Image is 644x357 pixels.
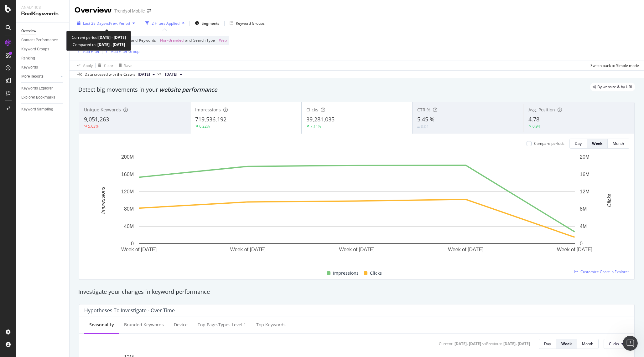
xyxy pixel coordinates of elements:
div: [DATE] - [DATE] [503,341,530,346]
div: Device [174,322,188,328]
div: [DATE] - [DATE] [454,341,481,346]
div: Month [613,141,624,146]
div: Branded Keywords [124,322,164,328]
span: 39,281,035 [306,115,335,123]
text: 12M [580,189,589,194]
b: [DATE] - [DATE] [96,42,125,47]
div: 0.94 [532,124,540,129]
div: Trendyol Mobile [114,8,145,14]
text: 200M [121,154,134,160]
div: Week [592,141,602,146]
button: Clear [96,60,113,70]
button: Switch back to Simple mode [588,60,639,70]
span: 2025 Oct. 5th [138,72,150,77]
span: = [157,38,159,43]
span: 719,536,192 [195,115,226,123]
div: legacy label [590,83,635,91]
text: Week of [DATE] [121,247,157,252]
span: Impressions [333,269,359,277]
span: Segments [202,21,219,26]
div: Top Keywords [256,322,286,328]
a: Keyword Groups [21,46,65,53]
b: [DATE] - [DATE] [98,35,126,40]
text: 160M [121,171,134,177]
span: and [185,38,192,43]
span: Unique Keywords [84,107,121,113]
div: Top Page-Types Level 1 [198,322,246,328]
div: 2 Filters Applied [152,21,179,26]
text: Week of [DATE] [448,247,483,252]
span: Avg. Position [528,107,555,113]
text: Clicks [607,194,612,207]
div: Day [544,341,551,346]
div: Keyword Groups [236,21,265,26]
button: Keyword Groups [227,18,267,28]
div: Day [575,141,582,146]
button: Day [569,139,587,149]
button: 2 Filters Applied [143,18,187,28]
div: arrow-right-arrow-left [147,9,151,13]
button: Add Filter Group [102,48,139,55]
div: Analytics [21,5,64,10]
span: vs Prev. Period [105,21,130,26]
a: Explorer Bookmarks [21,94,65,101]
button: Save [116,60,132,70]
div: Content Performance [21,37,58,43]
span: 4.78 [528,115,539,123]
a: Keywords [21,64,65,71]
a: Customize Chart in Explorer [574,269,629,274]
a: Ranking [21,55,65,62]
text: 0 [580,241,583,246]
span: = [216,38,218,43]
span: Impressions [195,107,221,113]
text: 16M [580,171,589,177]
text: 40M [124,224,134,229]
div: Keyword Groups [21,46,49,53]
button: Segments [192,18,222,28]
div: Clear [104,63,113,68]
div: Switch back to Simple mode [590,63,639,68]
text: Impressions [100,187,106,214]
span: Customize Chart in Explorer [580,269,629,274]
span: Clicks [609,341,619,346]
text: 4M [580,224,587,229]
img: Equal [417,126,420,128]
div: Month [582,341,593,346]
div: Add Filter [83,49,100,54]
a: Content Performance [21,37,65,43]
a: Keywords Explorer [21,85,65,92]
div: Apply [83,63,93,68]
iframe: Intercom live chat [623,336,638,351]
div: RealKeywords [21,10,64,18]
span: By website & by URL [597,85,633,89]
span: 9,051,263 [84,115,109,123]
span: Non-Branded [160,36,184,45]
div: Seasonality [89,322,114,328]
span: CTR % [417,107,430,113]
button: [DATE] [135,71,158,78]
div: Compare periods [534,141,564,146]
div: Keywords [21,64,38,71]
svg: A chart. [84,154,629,262]
button: Month [608,139,629,149]
text: 120M [121,189,134,194]
div: 7.11% [310,124,321,129]
text: 0 [131,241,134,246]
div: Hypotheses to Investigate - Over Time [84,307,175,314]
span: 2025 Sep. 7th [165,72,177,77]
span: Clicks [370,269,382,277]
div: Compared to: [73,41,125,48]
div: Add Filter Group [111,49,139,54]
button: Add Filter [75,48,100,55]
a: Keyword Sampling [21,106,65,113]
div: Week [561,341,572,346]
div: Data crossed with the Crawls [85,72,135,77]
div: 5.63% [88,124,99,129]
text: 8M [580,206,587,212]
div: vs Previous : [482,341,502,346]
button: Apply [75,60,93,70]
div: 0.04 [421,124,428,129]
span: and [131,38,138,43]
div: Ranking [21,55,35,62]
